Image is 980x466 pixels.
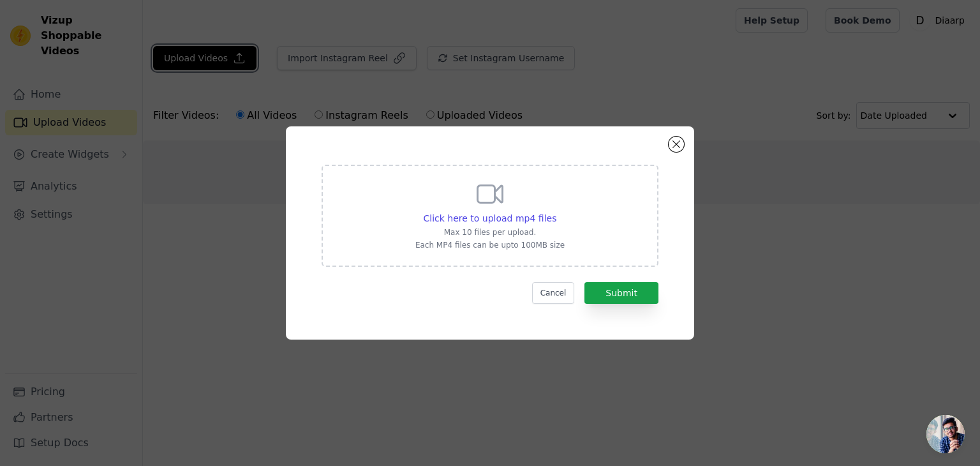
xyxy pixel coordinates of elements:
div: Open chat [926,415,965,453]
span: Click here to upload mp4 files [424,213,557,223]
button: Close modal [669,137,684,152]
p: Max 10 files per upload. [415,227,565,237]
p: Each MP4 files can be upto 100MB size [415,240,565,250]
button: Cancel [532,282,575,304]
button: Submit [584,282,658,304]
